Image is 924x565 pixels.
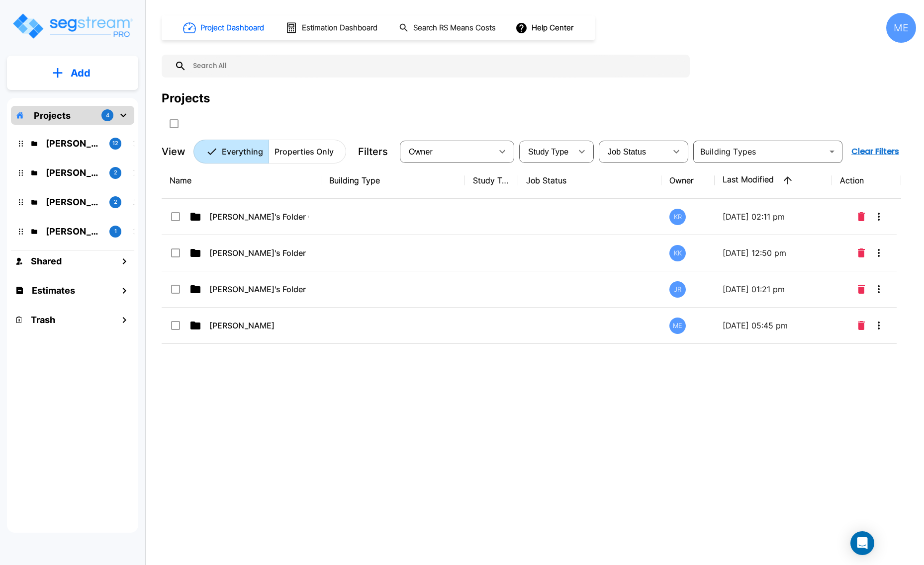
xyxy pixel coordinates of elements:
p: [DATE] 02:11 pm [723,211,824,223]
p: Properties Only [275,146,334,158]
button: Estimation Dashboard [281,17,383,38]
p: [PERSON_NAME]'s Folder [209,283,309,295]
p: View [162,144,185,159]
div: Select [521,138,572,165]
button: More-Options [869,316,889,335]
p: 2 [114,198,117,206]
button: More-Options [869,207,889,227]
h1: Estimates [32,284,75,297]
p: Jon's Folder [46,195,101,209]
th: Owner [661,162,715,199]
button: Everything [193,140,269,163]
h1: Estimation Dashboard [302,22,377,34]
th: Job Status [518,162,662,199]
p: [DATE] 12:50 pm [723,247,824,259]
button: Clear Filters [847,142,903,161]
p: Kristina's Folder (Finalized Reports) [46,137,101,150]
button: Search RS Means Costs [395,18,501,38]
div: Projects [162,89,210,107]
th: Last Modified [715,162,832,199]
div: Select [601,138,666,165]
p: 12 [112,139,118,148]
input: Search All [186,55,685,78]
button: Delete [854,207,869,227]
p: [PERSON_NAME]'s Folder (Finalized Reports) [209,211,309,223]
div: Platform [193,140,346,163]
p: 2 [114,168,117,177]
p: [DATE] 05:45 pm [723,320,824,331]
div: KR [669,209,686,225]
button: Delete [854,243,869,263]
button: Help Center [513,18,577,37]
div: ME [669,318,686,334]
div: KK [669,245,686,261]
button: Properties Only [269,140,346,163]
p: Karina's Folder [46,166,101,179]
p: Everything [222,146,263,158]
h1: Search RS Means Costs [413,22,496,34]
div: Open Intercom Messenger [850,531,874,555]
p: 4 [106,111,109,120]
th: Name [162,162,321,199]
h1: Project Dashboard [200,22,264,34]
div: ME [886,13,916,43]
button: More-Options [869,243,889,263]
button: Delete [854,279,869,299]
th: Study Type [465,162,518,199]
p: M.E. Folder [46,225,101,238]
p: Projects [34,109,71,122]
button: Project Dashboard [179,17,270,39]
button: Open [825,145,839,159]
p: [DATE] 01:21 pm [723,283,824,295]
button: SelectAll [164,114,184,134]
div: JR [669,281,686,298]
th: Building Type [321,162,465,199]
h1: Shared [31,254,62,268]
p: 1 [114,227,117,236]
div: Select [402,138,492,165]
button: Delete [854,316,869,335]
p: [PERSON_NAME] [209,320,309,331]
th: Action [832,162,901,199]
span: Owner [409,148,433,156]
button: Add [7,59,138,87]
button: More-Options [869,279,889,299]
input: Building Types [696,145,823,159]
span: Job Status [608,148,646,156]
h1: Trash [31,313,55,326]
img: Logo [11,12,133,40]
p: Filters [358,144,388,159]
span: Study Type [528,148,568,156]
p: Add [71,66,91,81]
p: [PERSON_NAME]'s Folder [209,247,309,259]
